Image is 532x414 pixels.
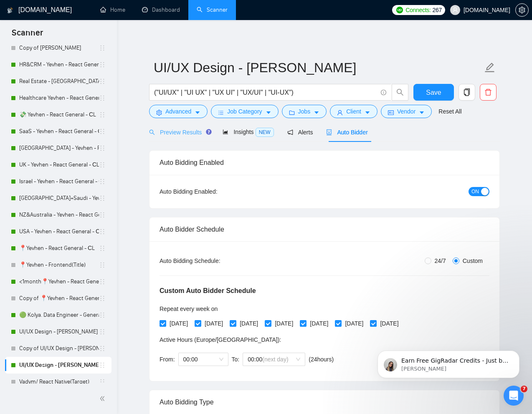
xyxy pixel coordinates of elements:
span: bars [218,109,224,116]
span: ( 24 hours) [309,356,334,363]
span: holder [99,128,106,135]
button: folderJobscaret-down [282,105,327,118]
a: [GEOGRAPHIC_DATA]+Saudi - Yevhen - React General - СL [19,190,99,207]
input: Search Freelance Jobs... [154,87,377,98]
div: Auto Bidding Schedule: [160,256,269,265]
span: delete [480,88,496,96]
a: 💸 Yevhen - React General - СL [19,106,99,123]
span: [DATE] [377,319,402,328]
li: SaaS - Yevhen - React General - СL [5,123,111,140]
a: dashboardDashboard [142,6,180,13]
a: UI/UX Design - [PERSON_NAME] [19,357,99,374]
span: holder [99,145,106,151]
span: ON [471,187,479,196]
span: search [392,88,408,96]
span: Scanner [5,27,50,44]
button: settingAdvancedcaret-down [149,105,208,118]
span: user [337,109,343,116]
a: 📍Yevhen - Frontend(Title) [19,257,99,273]
span: caret-down [195,109,200,116]
span: holder [99,111,106,118]
span: caret-down [314,109,319,116]
a: Healthcare Yevhen - React General - СL [19,90,99,106]
span: Repeat every week on [160,305,218,312]
button: Save [413,84,454,101]
span: holder [99,178,106,185]
button: idcardVendorcaret-down [381,105,432,118]
div: Auto Bidding Type [160,390,489,414]
button: userClientcaret-down [330,105,377,118]
span: To: [232,356,240,363]
span: holder [99,78,106,85]
span: edit [484,62,495,73]
span: Advanced [165,107,191,116]
span: holder [99,212,106,218]
span: user [452,7,458,13]
li: Copy of Yevhen - Swift [5,40,111,56]
button: search [392,84,408,101]
span: [DATE] [342,319,367,328]
a: NZ&Australia - Yevhen - React General - СL [19,207,99,223]
span: caret-down [419,109,425,116]
span: Insights [223,129,274,135]
li: Israel - Yevhen - React General - СL [5,173,111,190]
li: Copy of UI/UX Design - Mariana Derevianko [5,340,111,357]
span: search [149,129,155,135]
span: idcard [388,109,394,116]
span: Vendor [397,107,415,116]
span: holder [99,95,106,101]
button: delete [480,84,497,101]
div: Auto Bidder Schedule [160,217,489,241]
iframe: Intercom notifications повідомлення [365,333,532,391]
li: Copy of 📍Yevhen - React General - СL [5,290,111,307]
span: caret-down [365,109,370,116]
span: holder [99,312,106,318]
span: info-circle [381,90,386,95]
span: From: [160,356,175,363]
li: 📍Yevhen - Frontend(Title) [5,257,111,273]
span: [DATE] [201,319,226,328]
button: barsJob Categorycaret-down [211,105,278,118]
a: Copy of [PERSON_NAME] [19,40,99,56]
span: Custom [459,256,486,265]
li: Vadym/ React Native(Target) [5,374,111,390]
li: 🟢 Kolya. Data Engineer - General [5,307,111,323]
li: HR&CRM - Yevhen - React General - СL [5,56,111,73]
a: SaaS - Yevhen - React General - СL [19,123,99,140]
span: Preview Results [149,129,209,136]
li: UK - Yevhen - React General - СL [5,157,111,173]
li: Switzerland - Yevhen - React General - СL [5,140,111,157]
span: 7 [521,386,527,392]
a: 🟢 Kolya. Data Engineer - General [19,307,99,323]
a: Israel - Yevhen - React General - СL [19,173,99,190]
div: Tooltip anchor [205,128,213,136]
img: logo [7,4,13,17]
span: robot [326,129,332,135]
a: Real Estate - [GEOGRAPHIC_DATA] - React General - СL [19,73,99,90]
img: upwork-logo.png [396,7,403,13]
span: NEW [256,128,274,137]
span: holder [99,45,106,51]
span: Alerts [287,129,313,136]
span: holder [99,162,106,168]
a: [GEOGRAPHIC_DATA] - Yevhen - React General - СL [19,140,99,157]
a: searchScanner [197,6,228,13]
span: holder [99,379,106,385]
span: holder [99,328,106,335]
li: USA - Yevhen - React General - СL [5,223,111,240]
span: folder [289,109,295,116]
span: caret-down [266,109,271,116]
span: notification [287,129,293,135]
span: holder [99,245,106,252]
li: UAE+Saudi - Yevhen - React General - СL [5,190,111,207]
a: homeHome [100,6,125,13]
span: double-left [99,394,108,403]
span: (next day) [262,356,288,363]
a: Vadym/ React Native(Target) [19,374,99,390]
span: holder [99,278,106,285]
a: Copy of 📍Yevhen - React General - СL [19,290,99,307]
li: NZ&Australia - Yevhen - React General - СL [5,207,111,223]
